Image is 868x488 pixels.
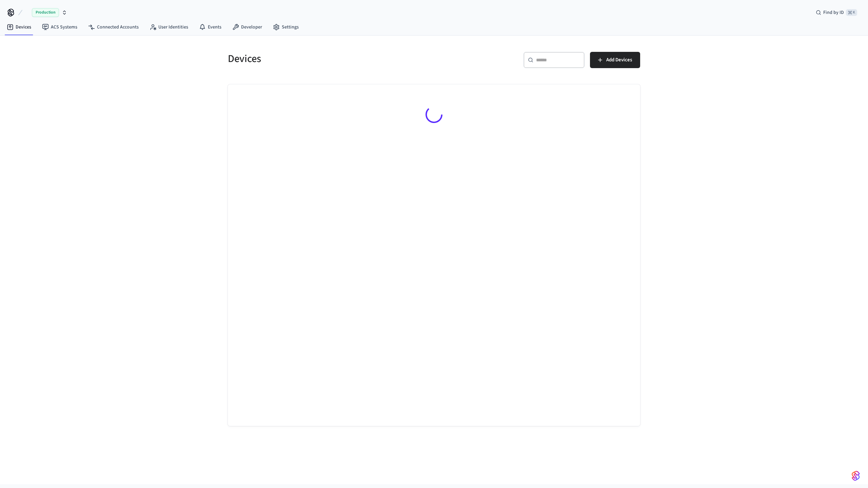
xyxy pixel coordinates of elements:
[32,8,59,17] span: Production
[846,9,857,16] span: ⌘ K
[228,52,430,66] h5: Devices
[268,21,304,33] a: Settings
[852,470,860,481] img: SeamLogoGradient.69752ec5.svg
[590,52,640,68] button: Add Devices
[37,21,83,33] a: ACS Systems
[606,56,632,64] span: Add Devices
[1,21,37,33] a: Devices
[823,9,844,16] span: Find by ID
[810,6,863,19] div: Find by ID⌘ K
[83,21,144,33] a: Connected Accounts
[194,21,227,33] a: Events
[227,21,268,33] a: Developer
[144,21,194,33] a: User Identities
